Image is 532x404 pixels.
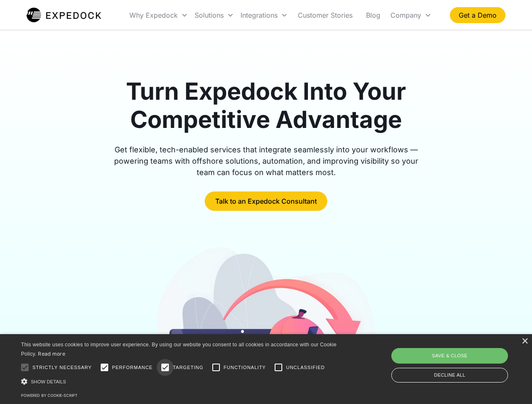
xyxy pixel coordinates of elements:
div: Why Expedock [126,1,191,29]
h1: Turn Expedock Into Your Competitive Advantage [104,77,428,134]
a: Customer Stories [291,1,359,29]
div: Show details [21,377,340,386]
a: Blog [359,1,387,29]
a: home [27,7,101,24]
span: Targeting [173,364,203,371]
a: Talk to an Expedock Consultant [205,191,327,211]
div: Solutions [195,11,224,19]
a: Read more [38,351,65,357]
div: Get flexible, tech-enabled services that integrate seamlessly into your workflows — powering team... [104,144,428,178]
span: This website uses cookies to improve user experience. By using our website you consent to all coo... [21,342,337,357]
img: Expedock Logo [27,7,101,24]
div: Why Expedock [129,11,178,19]
div: Integrations [241,11,278,19]
iframe: Chat Widget [392,313,532,404]
a: Get a Demo [450,7,505,23]
span: Unclassified [286,364,325,371]
div: Company [387,1,435,29]
div: Integrations [237,1,291,29]
span: Show details [31,379,66,384]
a: Powered by cookie-script [21,393,78,398]
div: Company [390,11,421,19]
span: Functionality [224,364,266,371]
span: Performance [112,364,153,371]
span: Strictly necessary [32,364,92,371]
div: Solutions [191,1,237,29]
